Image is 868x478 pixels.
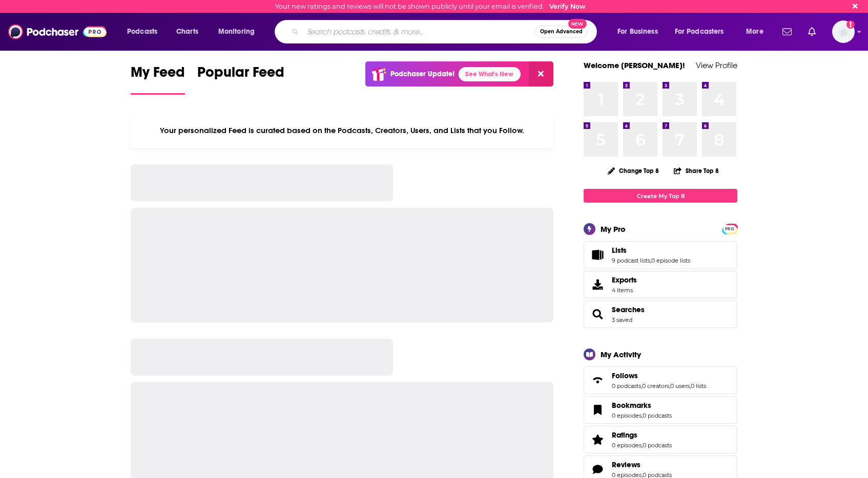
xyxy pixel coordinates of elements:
p: Podchaser Update! [390,70,454,78]
button: Open AdvancedNew [535,26,587,38]
span: Exports [587,277,608,292]
a: Follows [612,371,706,380]
span: Open Advanced [540,29,583,34]
a: Ratings [612,430,672,440]
span: More [746,25,763,39]
a: Popular Feed [197,63,284,95]
a: 0 episode lists [651,257,690,264]
div: Your new ratings and reviews will not be shown publicly until your email is verified. [275,3,586,10]
button: open menu [668,24,739,40]
a: Verify Now [549,3,586,10]
div: My Activity [601,350,641,359]
button: open menu [739,24,776,40]
a: Reviews [587,462,608,476]
a: Show notifications dropdown [778,23,796,40]
a: Bookmarks [612,401,672,410]
div: My Pro [601,224,626,234]
span: 4 items [612,287,637,294]
button: open menu [610,24,671,40]
span: For Podcasters [675,25,724,39]
span: , [650,257,651,264]
input: Search podcasts, credits, & more... [303,24,535,40]
span: Lists [612,246,627,255]
span: Popular Feed [197,63,284,87]
span: New [568,19,587,29]
a: Searches [587,307,608,321]
a: Follows [587,373,608,387]
a: Bookmarks [587,403,608,417]
a: 0 podcasts [643,412,672,419]
span: Follows [612,371,638,380]
a: Ratings [587,432,608,447]
a: 0 users [670,382,690,389]
span: Podcasts [127,25,157,39]
a: 0 podcasts [643,442,672,449]
span: Follows [584,366,737,394]
span: PRO [724,225,736,233]
button: Show profile menu [832,20,855,43]
span: Ratings [612,430,637,440]
span: For Business [617,25,658,39]
span: Searches [584,300,737,328]
a: 0 podcasts [612,382,641,389]
a: Lists [587,248,608,262]
button: Change Top 8 [602,164,665,177]
div: Your personalized Feed is curated based on the Podcasts, Creators, Users, and Lists that you Follow. [131,113,553,148]
a: See What's New [459,67,521,81]
a: Charts [170,24,204,40]
a: 3 saved [612,316,632,323]
a: Exports [584,271,737,298]
span: , [690,382,691,389]
span: , [669,382,670,389]
span: Lists [584,241,737,269]
span: Exports [612,275,637,285]
a: 0 episodes [612,442,642,449]
a: Show notifications dropdown [804,23,820,40]
a: View Profile [696,60,737,70]
a: Reviews [612,460,672,469]
span: Bookmarks [612,401,651,410]
a: 0 creators [642,382,669,389]
a: My Feed [131,63,185,95]
a: 9 podcast lists [612,257,650,264]
div: Search podcasts, credits, & more... [284,20,607,44]
a: Searches [612,305,645,314]
span: , [642,442,643,449]
a: 0 lists [691,382,706,389]
svg: Email not verified [846,20,855,29]
button: open menu [211,24,268,40]
span: Bookmarks [584,396,737,424]
img: Podchaser - Follow, Share and Rate Podcasts [8,22,107,41]
span: Ratings [584,426,737,453]
span: Reviews [612,460,640,469]
a: Lists [612,246,690,255]
a: Welcome [PERSON_NAME]! [584,60,685,70]
button: Share Top 8 [673,161,719,181]
a: 0 episodes [612,412,642,419]
button: open menu [120,24,171,40]
img: User Profile [832,20,855,43]
span: Charts [176,25,198,39]
a: PRO [724,225,736,232]
a: Create My Top 8 [584,189,737,203]
span: , [642,412,643,419]
span: , [641,382,642,389]
span: Logged in as kevinscottsmith [832,20,855,43]
span: Monitoring [218,25,255,39]
span: My Feed [131,63,185,87]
